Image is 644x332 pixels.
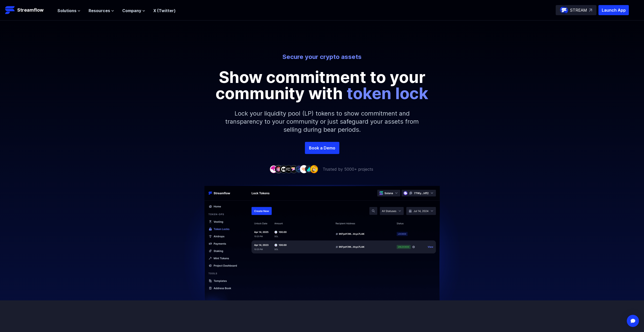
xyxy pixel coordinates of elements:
p: STREAM [570,7,587,13]
img: top-right-arrow.svg [589,9,592,12]
a: Book a Demo [305,142,339,154]
a: Streamflow [5,5,52,15]
img: streamflow-logo-circle.png [560,6,568,14]
a: STREAM [556,5,596,15]
img: company-8 [305,165,313,173]
a: X (Twitter) [153,8,176,13]
img: company-6 [295,165,303,173]
img: company-5 [290,165,298,173]
button: Company [122,8,145,14]
p: Lock your liquidity pool (LP) tokens to show commitment and transparency to your community or jus... [213,101,431,142]
span: token lock [347,83,428,103]
img: company-4 [285,165,293,173]
img: company-3 [280,165,288,173]
p: Secure your crypto assets [182,53,462,61]
img: Hero Image [178,185,466,313]
button: Solutions [57,8,80,14]
span: Company [122,8,141,14]
p: Show commitment to your community with [208,69,436,101]
span: Solutions [57,8,76,14]
button: Launch App [598,5,629,15]
button: Resources [89,8,114,14]
img: company-7 [300,165,308,173]
img: company-9 [310,165,318,173]
span: Resources [89,8,110,14]
img: company-2 [275,165,283,173]
p: Streamflow [17,7,44,14]
img: company-1 [269,165,278,173]
img: Streamflow Logo [5,5,15,15]
p: Trusted by 5000+ projects [323,166,373,172]
div: Open Intercom Messenger [627,315,639,327]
